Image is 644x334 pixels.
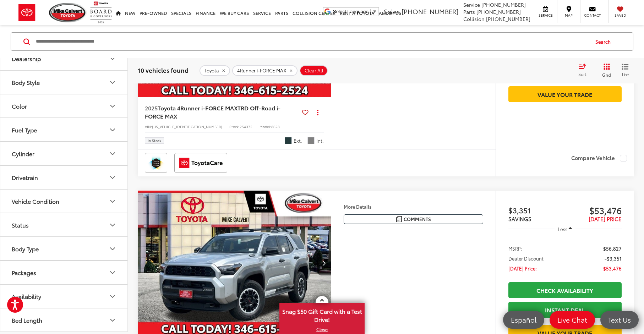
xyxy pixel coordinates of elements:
[554,315,591,324] span: Live Chat
[503,311,544,329] a: Español
[271,124,280,129] span: 8628
[12,269,36,276] div: Packages
[507,315,540,324] span: Español
[108,78,117,87] div: Body Style
[0,47,128,70] button: DealershipDealership
[558,226,567,232] span: Less
[612,13,628,18] span: Saved
[481,1,526,8] span: [PHONE_NUMBER]
[402,7,458,16] span: [PHONE_NUMBER]
[232,65,298,76] button: remove 4Runner%20i-FORCE%20MAX
[0,166,128,189] button: DrivetrainDrivetrain
[463,8,475,15] span: Parts
[0,261,128,284] button: PackagesPackages
[294,137,302,144] span: Ext.
[584,13,601,18] span: Contact
[622,71,629,77] span: List
[508,205,565,215] span: $3,351
[486,15,530,22] span: [PHONE_NUMBER]
[602,71,611,77] span: Grid
[108,102,117,110] div: Color
[508,245,522,252] span: MSRP:
[555,223,576,235] button: Less
[307,137,315,144] span: Black/Boulder Fabric With Smoke Silver
[578,71,586,77] span: Sort
[280,304,364,325] span: Snag $50 Gift Card with a Test Drive!
[12,293,41,300] div: Availability
[108,268,117,277] div: Packages
[0,71,128,94] button: Body StyleBody Style
[463,1,480,8] span: Service
[12,150,34,157] div: Cylinder
[145,104,299,120] a: 2025Toyota 4Runner i-FORCE MAXTRD Off-Road i-FORCE MAX
[200,65,230,76] button: remove Toyota
[0,94,128,117] button: ColorColor
[316,137,324,144] span: Int.
[145,124,152,129] span: VIN:
[237,67,286,73] span: 4Runner i-FORCE MAX
[0,213,128,236] button: StatusStatus
[575,63,594,77] button: Select sort value
[605,315,634,324] span: Text Us
[463,15,485,22] span: Collision
[260,124,271,129] span: Model:
[108,292,117,301] div: Availability
[300,65,328,76] button: Clear All
[12,79,40,86] div: Body Style
[537,13,553,18] span: Service
[561,13,577,18] span: Map
[589,33,621,50] button: Search
[311,106,324,118] button: Actions
[204,67,219,73] span: Toyota
[317,109,318,115] span: dropdown dots
[0,190,128,213] button: Vehicle ConditionVehicle Condition
[138,66,189,74] span: 10 vehicles found
[508,86,622,102] a: Value Your Trade
[404,216,431,223] span: Comments
[603,245,622,252] span: $56,827
[12,174,38,181] div: Drivetrain
[108,149,117,158] div: Cylinder
[145,104,280,120] span: TRD Off-Road i-FORCE MAX
[240,124,252,129] span: 254372
[344,204,483,209] h4: More Details
[550,311,595,329] a: Live Chat
[35,33,589,50] input: Search by Make, Model, or Keyword
[565,205,622,215] span: $53,476
[508,302,622,318] a: Instant Deal
[603,265,622,272] span: $53,476
[0,308,128,332] button: Bed LengthBed Length
[605,255,622,262] span: -$3,351
[508,265,537,272] span: [DATE] Price:
[108,221,117,229] div: Status
[305,67,323,73] span: Clear All
[12,198,59,204] div: Vehicle Condition
[152,124,222,129] span: [US_VEHICLE_IDENTIFICATION_NUMBER]
[0,285,128,308] button: AvailabilityAvailability
[49,3,87,22] img: Mike Calvert Toyota
[616,63,634,77] button: List View
[508,255,544,262] span: Dealer Discount
[12,245,39,252] div: Body Type
[396,216,402,222] img: Comments
[476,8,521,15] span: [PHONE_NUMBER]
[146,154,166,171] img: Toyota Safety Sense Mike Calvert Toyota Houston TX
[317,251,331,275] button: Next image
[508,215,531,223] span: SAVINGS
[12,317,42,323] div: Bed Length
[285,137,292,144] span: Everest
[600,311,639,329] a: Text Us
[176,154,226,171] img: ToyotaCare Mike Calvert Toyota Houston TX
[108,245,117,253] div: Body Type
[108,54,117,63] div: Dealership
[0,237,128,260] button: Body TypeBody Type
[508,282,622,298] a: Check Availability
[589,215,622,223] span: [DATE] PRICE
[145,104,158,112] span: 2025
[229,124,240,129] span: Stock:
[12,55,41,62] div: Dealership
[0,142,128,165] button: CylinderCylinder
[148,139,161,142] span: In Stock
[571,155,627,162] label: Compare Vehicle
